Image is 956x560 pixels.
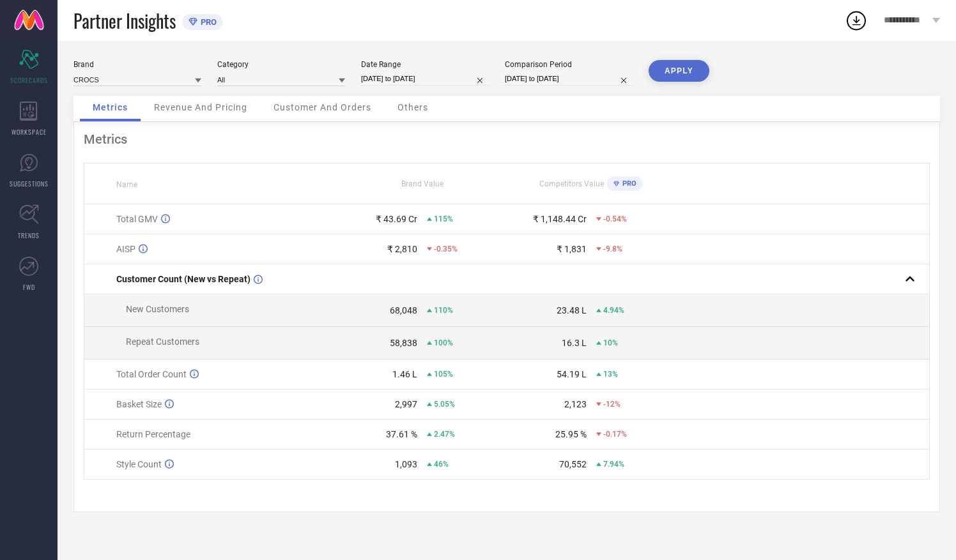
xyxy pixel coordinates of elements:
span: Others [397,102,428,112]
div: Metrics [84,132,930,147]
button: APPLY [649,60,709,82]
div: 23.48 L [557,305,587,315]
span: -9.8% [603,245,622,254]
span: TRENDS [18,231,40,240]
div: 1.46 L [392,369,417,379]
span: Return Percentage [116,429,190,439]
div: Comparison Period [505,60,633,69]
div: Category [217,60,345,69]
div: ₹ 43.69 Cr [376,214,417,224]
div: 16.3 L [562,338,587,348]
span: 46% [434,460,449,469]
div: 2,123 [564,399,587,409]
span: Customer And Orders [274,102,371,112]
span: New Customers [126,304,189,314]
div: ₹ 2,810 [387,244,417,254]
span: 7.94% [603,460,624,469]
span: 100% [434,338,453,347]
span: Metrics [93,102,128,112]
span: Customer Count (New vs Repeat) [116,274,251,284]
span: 4.94% [603,306,624,315]
div: Date Range [361,60,489,69]
span: Basket Size [116,399,162,409]
span: FWD [23,282,35,292]
div: Open download list [845,9,868,32]
span: Revenue And Pricing [154,102,247,112]
span: PRO [197,17,217,27]
input: Select date range [361,72,489,86]
div: 2,997 [395,399,417,409]
div: 1,093 [395,459,417,469]
span: 110% [434,306,453,315]
div: 25.95 % [555,429,587,439]
div: 58,838 [390,338,417,348]
span: SCORECARDS [10,75,48,85]
span: Competitors Value [539,179,604,188]
div: 70,552 [559,459,587,469]
span: Name [116,180,137,189]
div: 37.61 % [386,429,417,439]
span: 13% [603,370,618,379]
div: Brand [73,60,201,69]
div: ₹ 1,148.44 Cr [533,214,587,224]
span: Total GMV [116,214,158,224]
span: Style Count [116,459,162,469]
span: Brand Value [401,179,443,188]
span: -12% [603,400,621,409]
span: -0.54% [603,215,627,223]
span: 2.47% [434,430,455,439]
span: Repeat Customers [126,337,199,347]
span: SUGGESTIONS [10,179,49,188]
div: 68,048 [390,305,417,315]
span: Total Order Count [116,369,187,379]
span: PRO [619,179,636,188]
span: -0.35% [434,245,458,254]
div: ₹ 1,831 [557,244,587,254]
span: 5.05% [434,400,455,409]
div: 54.19 L [557,369,587,379]
span: AISP [116,244,135,254]
span: 105% [434,370,453,379]
span: Partner Insights [73,8,176,34]
input: Select comparison period [505,72,633,86]
span: WORKSPACE [12,127,47,137]
span: 115% [434,215,453,223]
span: 10% [603,338,618,347]
span: -0.17% [603,430,627,439]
